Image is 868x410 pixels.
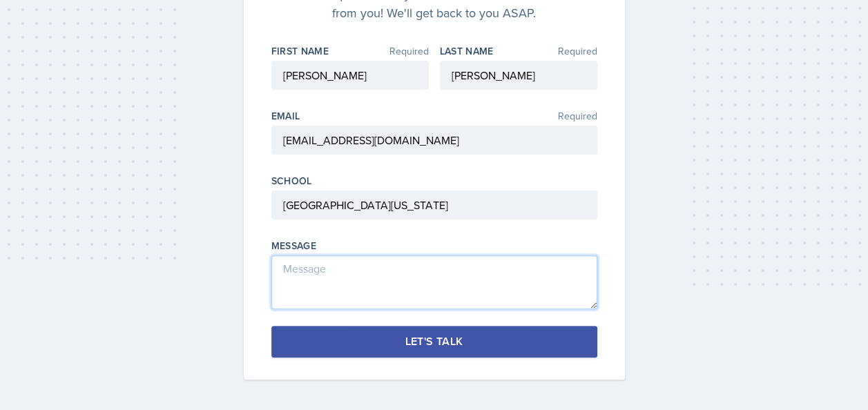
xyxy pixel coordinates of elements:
[558,111,597,121] span: Required
[271,239,316,253] label: Message
[389,46,429,56] span: Required
[271,174,312,188] label: School
[440,44,494,58] label: Last Name
[405,335,463,349] div: Let's Talk
[271,44,329,58] label: First Name
[271,326,597,358] button: Let's Talk
[271,109,300,123] label: Email
[271,191,597,219] input: School
[558,46,597,56] span: Required
[440,61,597,90] input: Last Name
[271,126,597,155] input: Email
[271,61,429,90] input: First Name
